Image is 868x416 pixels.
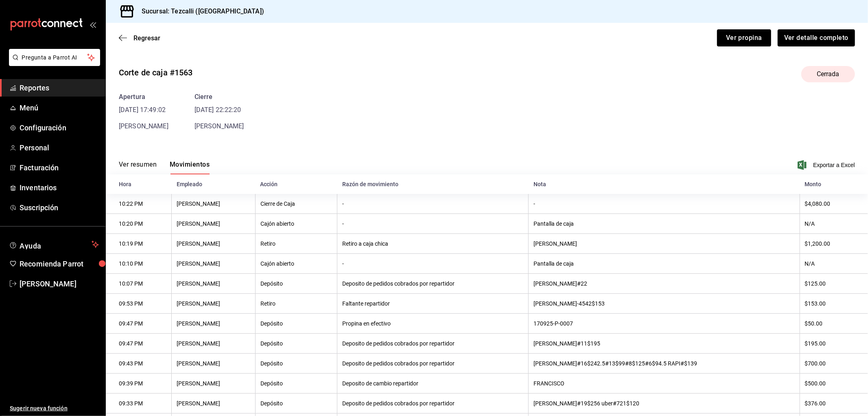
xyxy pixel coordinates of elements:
[529,294,800,314] th: [PERSON_NAME]-4542$153
[337,194,529,214] th: -
[337,254,529,274] th: -
[529,314,800,334] th: 170925-P-0007
[195,105,244,115] time: [DATE] 22:22:20
[195,122,244,130] span: [PERSON_NAME]
[717,29,771,46] button: Ver propina
[337,234,529,254] th: Retiro a caja chica
[529,274,800,294] th: [PERSON_NAME]#22
[337,314,529,334] th: Propina en efectivo
[119,161,157,174] button: Ver resumen
[799,160,855,170] button: Exportar a Excel
[800,274,868,294] th: $125.00
[106,354,172,374] th: 09:43 PM
[256,374,337,394] th: Depósito
[20,122,99,133] span: Configuración
[6,59,100,68] a: Pregunta a Parrot AI
[172,174,256,194] th: Empleado
[20,258,99,269] span: Recomienda Parrot
[119,105,168,115] time: [DATE] 17:49:02
[337,354,529,374] th: Deposito de pedidos cobrados por repartidor
[800,354,868,374] th: $700.00
[529,194,800,214] th: -
[90,21,96,28] button: open_drawer_menu
[172,294,256,314] th: [PERSON_NAME]
[256,214,337,234] th: Cajón abierto
[172,334,256,354] th: [PERSON_NAME]
[106,394,172,414] th: 09:33 PM
[256,234,337,254] th: Retiro
[20,278,99,289] span: [PERSON_NAME]
[800,234,868,254] th: $1,200.00
[800,394,868,414] th: $376.00
[172,194,256,214] th: [PERSON_NAME]
[800,214,868,234] th: N/A
[20,162,99,173] span: Facturación
[172,394,256,414] th: [PERSON_NAME]
[172,214,256,234] th: [PERSON_NAME]
[256,334,337,354] th: Depósito
[20,240,88,249] span: Ayuda
[119,161,210,174] div: navigation tabs
[20,142,99,153] span: Personal
[119,34,160,42] button: Regresar
[800,334,868,354] th: $195.00
[800,254,868,274] th: N/A
[106,174,172,194] th: Hora
[20,202,99,213] span: Suscripción
[337,374,529,394] th: Deposito de cambio repartidor
[529,334,800,354] th: [PERSON_NAME]#11$195
[337,274,529,294] th: Deposito de pedidos cobrados por repartidor
[256,174,337,194] th: Acción
[800,314,868,334] th: $50.00
[20,182,99,193] span: Inventarios
[256,254,337,274] th: Cajón abierto
[106,294,172,314] th: 09:53 PM
[172,374,256,394] th: [PERSON_NAME]
[106,234,172,254] th: 10:19 PM
[119,92,168,102] div: Apertura
[135,7,264,16] h3: Sucursal: Tezcalli ([GEOGRAPHIC_DATA])
[529,254,800,274] th: Pantalla de caja
[172,314,256,334] th: [PERSON_NAME]
[529,214,800,234] th: Pantalla de caja
[172,274,256,294] th: [PERSON_NAME]
[106,214,172,234] th: 10:20 PM
[812,69,844,79] span: Cerrada
[529,174,800,194] th: Nota
[337,294,529,314] th: Faltante repartidor
[106,374,172,394] th: 09:39 PM
[106,194,172,214] th: 10:22 PM
[778,29,855,46] button: Ver detalle completo
[337,214,529,234] th: -
[106,274,172,294] th: 10:07 PM
[133,34,160,42] span: Regresar
[256,294,337,314] th: Retiro
[195,92,244,102] div: Cierre
[337,394,529,414] th: Deposito de pedidos cobrados por repartidor
[172,234,256,254] th: [PERSON_NAME]
[800,194,868,214] th: $4,080.00
[106,314,172,334] th: 09:47 PM
[256,354,337,374] th: Depósito
[256,194,337,214] th: Cierre de Caja
[9,49,100,66] button: Pregunta a Parrot AI
[256,274,337,294] th: Depósito
[529,394,800,414] th: [PERSON_NAME]#19$256 uber#721$120
[106,254,172,274] th: 10:10 PM
[529,234,800,254] th: [PERSON_NAME]
[170,161,210,174] button: Movimientos
[529,354,800,374] th: [PERSON_NAME]#16$242.5#13$99#8$125#6$94.5 RAPI#$139
[800,294,868,314] th: $153.00
[22,53,87,62] span: Pregunta a Parrot AI
[800,174,868,194] th: Monto
[106,334,172,354] th: 09:47 PM
[119,122,168,130] span: [PERSON_NAME]
[337,334,529,354] th: Deposito de pedidos cobrados por repartidor
[256,394,337,414] th: Depósito
[800,374,868,394] th: $500.00
[119,66,193,79] div: Corte de caja #1563
[20,82,99,93] span: Reportes
[20,102,99,113] span: Menú
[10,404,99,413] span: Sugerir nueva función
